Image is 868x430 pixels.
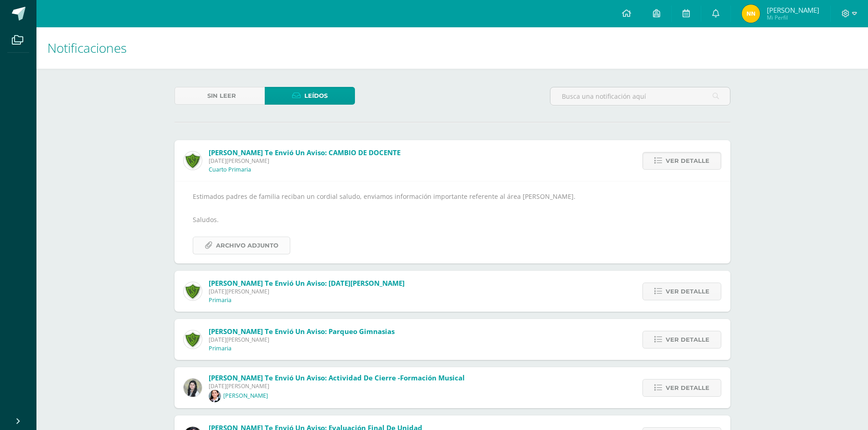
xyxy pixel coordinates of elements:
[184,330,202,349] img: c7e4502288b633c389763cda5c4117dc.png
[209,297,231,304] p: Primaria
[216,237,278,254] span: Archivo Adjunto
[767,5,819,15] span: [PERSON_NAME]
[47,39,127,56] span: Notificaciones
[742,5,760,23] img: 39a600aa9cb6be71c71a3c82df1284a6.png
[209,278,405,288] span: [PERSON_NAME] te envió un aviso: [DATE][PERSON_NAME]
[209,390,221,402] img: 35ddef066ce8bbef3a6d21714f2791a3.png
[666,283,709,300] span: Ver detalle
[184,282,202,300] img: c7e4502288b633c389763cda5c4117dc.png
[209,336,395,344] span: [DATE][PERSON_NAME]
[666,152,709,169] span: Ver detalle
[207,87,236,104] span: Sin leer
[209,327,395,336] span: [PERSON_NAME] te envió un aviso: Parqueo Gimnasias
[209,382,465,390] span: [DATE][PERSON_NAME]
[209,373,465,382] span: [PERSON_NAME] te envió un aviso: Actividad de cierre -Formación Musical
[223,392,268,400] p: [PERSON_NAME]
[209,166,251,173] p: Cuarto Primaria
[184,379,202,397] img: 1cdfcf77892e8c61eecfab2553fd9f33.png
[666,331,709,348] span: Ver detalle
[767,14,819,21] span: Mi Perfil
[184,152,202,170] img: c7e4502288b633c389763cda5c4117dc.png
[209,148,401,157] span: [PERSON_NAME] te envió un aviso: CAMBIO DE DOCENTE
[550,87,730,105] input: Busca una notificación aquí
[193,191,712,254] div: Estimados padres de familia reciban un cordial saludo, enviamos información importante referente ...
[209,345,231,352] p: Primaria
[304,87,328,104] span: Leídos
[209,288,405,295] span: [DATE][PERSON_NAME]
[193,237,290,254] a: Archivo Adjunto
[666,379,709,396] span: Ver detalle
[175,87,265,105] a: Sin leer
[265,87,355,105] a: Leídos
[209,157,401,165] span: [DATE][PERSON_NAME]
